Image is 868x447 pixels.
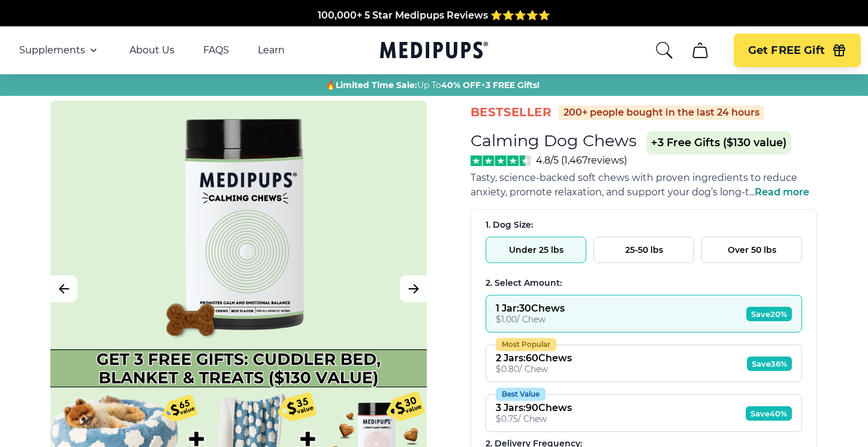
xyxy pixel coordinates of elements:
button: cart [686,36,715,65]
div: 2. Select Amount: [486,277,802,289]
div: $ 1.00 / Chew [496,314,565,325]
div: 2 Jars : 60 Chews [496,352,572,364]
span: BestSeller [471,104,551,120]
span: Read more [755,186,809,198]
span: Supplements [19,44,85,56]
button: Over 50 lbs [701,237,802,263]
img: Stars - 4.8 [471,155,531,166]
span: Get FREE Gift [748,44,825,58]
span: anxiety, promote relaxation, and support your dog’s long-t [471,186,749,198]
button: Best Value3 Jars:90Chews$0.75/ ChewSave40% [486,394,802,432]
span: Save 20% [746,307,792,321]
div: $ 0.80 / Chew [496,364,572,374]
button: 1 Jar:30Chews$1.00/ ChewSave20% [486,295,802,333]
span: +3 Free Gifts ($130 value) [646,131,791,155]
h1: Calming Dog Chews [471,131,637,150]
span: Made In The [GEOGRAPHIC_DATA] from domestic & globally sourced ingredients [235,23,634,35]
button: Previous Image [50,276,77,303]
div: 1 Jar : 30 Chews [496,303,565,314]
button: search [655,41,674,60]
span: 🔥 Up To + [325,79,540,91]
span: Save 40% [746,406,792,421]
span: 4.8/5 ( 1,467 reviews) [536,155,627,166]
button: Next Image [400,276,427,303]
a: Medipups [380,39,488,64]
a: FAQS [203,44,229,56]
span: ... [749,186,809,198]
div: 200+ people bought in the last 24 hours [559,105,764,120]
div: $ 0.75 / Chew [496,413,572,424]
span: 100,000+ 5 Star Medipups Reviews ⭐️⭐️⭐️⭐️⭐️ [318,9,550,20]
button: Most Popular2 Jars:60Chews$0.80/ ChewSave36% [486,345,802,382]
button: Supplements [19,43,101,58]
a: Learn [258,44,285,56]
div: 3 Jars : 90 Chews [496,402,572,413]
div: Most Popular [496,338,556,351]
button: 25-50 lbs [593,237,694,263]
div: 1. Dog Size: [486,219,802,231]
div: Best Value [496,388,545,401]
button: Under 25 lbs [486,237,586,263]
span: Save 36% [747,357,792,371]
span: Tasty, science-backed soft chews with proven ingredients to reduce [471,172,797,183]
a: About Us [129,44,174,56]
button: Get FREE Gift [734,34,861,67]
